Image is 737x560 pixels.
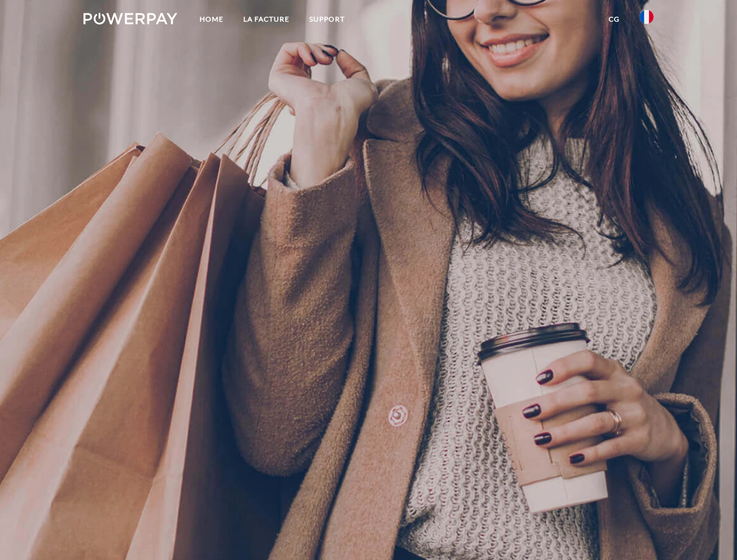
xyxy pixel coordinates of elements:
[640,10,654,24] img: fr
[190,9,233,30] a: Home
[299,9,355,30] a: Support
[233,9,299,30] a: LA FACTURE
[599,9,630,30] a: CG
[83,13,177,24] img: logo-powerpay-white.svg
